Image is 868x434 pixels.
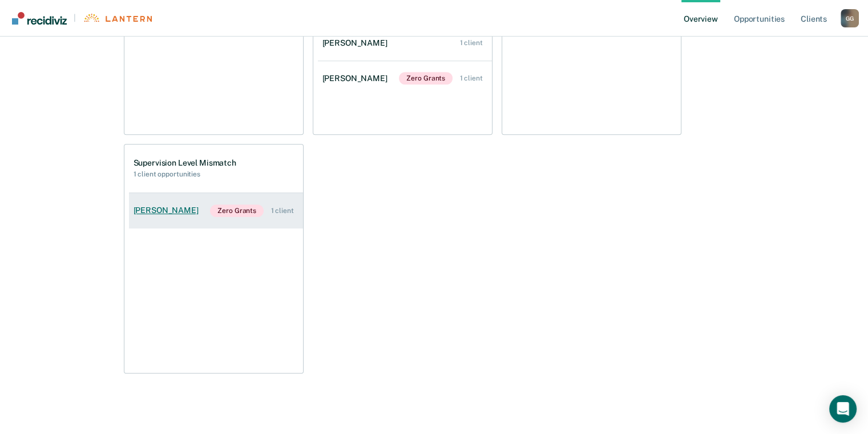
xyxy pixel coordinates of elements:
div: Open Intercom Messenger [829,395,857,423]
button: Profile dropdown button [841,9,859,27]
div: [PERSON_NAME] [134,206,203,215]
div: G G [841,9,859,27]
div: [PERSON_NAME] [322,38,392,48]
h1: Supervision Level Mismatch [134,158,236,168]
div: [PERSON_NAME] [322,74,392,83]
span: Zero Grants [399,72,453,85]
span: | [67,13,83,23]
div: 1 client [459,39,482,47]
div: 1 client [271,207,293,215]
a: [PERSON_NAME]Zero Grants 1 client [318,61,492,96]
div: 1 client [459,74,482,82]
img: Lantern [83,14,152,22]
a: [PERSON_NAME]Zero Grants 1 client [129,193,303,228]
img: Recidiviz [12,12,67,25]
h2: 1 client opportunities [134,170,236,178]
a: [PERSON_NAME] 1 client [318,27,492,59]
span: Zero Grants [210,204,264,217]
